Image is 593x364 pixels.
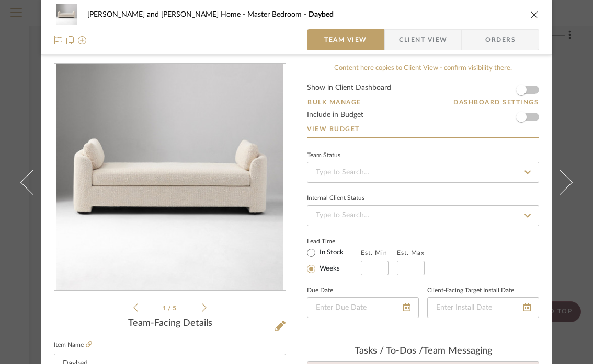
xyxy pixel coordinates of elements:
[453,98,539,107] button: Dashboard Settings
[324,29,367,50] span: Team View
[173,305,178,311] span: 5
[87,11,247,18] span: [PERSON_NAME] and [PERSON_NAME] Home
[54,340,92,349] label: Item Name
[307,162,539,183] input: Type to Search…
[361,249,387,256] label: Est. Min
[163,305,168,311] span: 1
[307,237,361,246] label: Lead Time
[317,248,344,257] label: In Stock
[427,288,514,293] label: Client-Facing Target Install Date
[307,125,539,133] a: View Budget
[397,249,425,256] label: Est. Max
[309,11,334,18] span: Daybed
[307,196,364,201] div: Internal Client Status
[307,246,361,275] mat-radio-group: Select item type
[474,29,527,50] span: Orders
[307,205,539,226] input: Type to Search…
[307,98,362,107] button: Bulk Manage
[399,29,447,50] span: Client View
[307,288,333,293] label: Due Date
[56,64,283,291] img: 8f34b4e7-fa15-4b30-9c7e-5f1e04595d09_436x436.jpg
[307,346,539,357] div: team Messaging
[307,153,340,158] div: Team Status
[427,297,539,318] input: Enter Install Date
[247,11,309,18] span: Master Bedroom
[54,4,79,25] img: 8f34b4e7-fa15-4b30-9c7e-5f1e04595d09_48x40.jpg
[54,318,286,330] div: Team-Facing Details
[530,10,539,19] button: close
[317,264,340,274] label: Weeks
[307,297,419,318] input: Enter Due Date
[54,64,286,291] div: 0
[307,63,539,74] div: Content here copies to Client View - confirm visibility there.
[168,305,173,311] span: /
[355,346,423,356] span: Tasks / To-Dos /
